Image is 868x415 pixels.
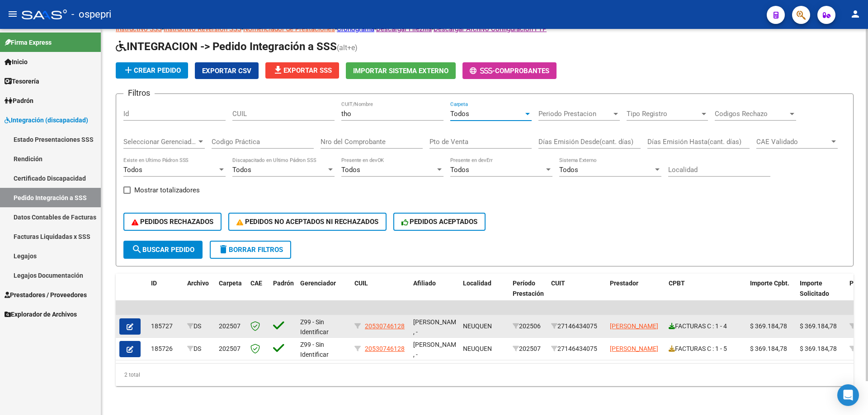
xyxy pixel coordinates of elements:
datatable-header-cell: Importe Solicitado [796,274,846,313]
span: Prestador [610,280,638,287]
span: - [470,67,495,75]
span: 202507 [219,322,241,330]
button: PEDIDOS RECHAZADOS [123,213,222,231]
span: Todos [341,166,360,174]
span: 20530746128 [365,322,405,330]
button: PEDIDOS NO ACEPTADOS NI RECHAZADOS [228,213,387,231]
div: DS [187,344,212,354]
div: 27146434075 [551,321,603,331]
span: Período Prestación [513,280,544,297]
a: Descargar Archivo Configuración FTP [434,25,547,33]
span: CAE [250,280,262,287]
datatable-header-cell: Padrón [269,274,297,313]
datatable-header-cell: Período Prestación [509,274,547,313]
mat-icon: delete [218,244,229,255]
datatable-header-cell: Archivo [184,274,215,313]
span: Padrón [273,280,294,287]
span: CPBT [669,280,685,287]
span: INTEGRACION -> Pedido Integración a SSS [116,40,337,53]
span: Periodo Prestacion [538,110,612,118]
datatable-header-cell: Afiliado [410,274,459,313]
span: Todos [559,166,578,174]
span: Explorador de Archivos [5,309,77,319]
a: Nomenclador de Prestaciones [243,25,335,33]
span: Mostrar totalizadores [134,185,200,196]
button: PEDIDOS ACEPTADOS [393,213,486,231]
datatable-header-cell: CPBT [665,274,746,313]
div: FACTURAS C : 1 - 5 [669,344,743,354]
mat-icon: add [123,65,134,75]
span: Borrar Filtros [218,246,283,254]
datatable-header-cell: CAE [247,274,269,313]
span: Tesorería [5,76,39,86]
div: 27146434075 [551,344,603,354]
span: PEDIDOS RECHAZADOS [132,218,213,226]
span: Exportar CSV [202,67,251,75]
mat-icon: menu [7,9,18,19]
datatable-header-cell: Importe Cpbt. [746,274,796,313]
span: CUIL [354,280,368,287]
span: Importe Solicitado [800,280,829,297]
span: [PERSON_NAME] [610,345,658,352]
datatable-header-cell: Prestador [606,274,665,313]
span: CUIT [551,280,565,287]
span: PEDIDOS ACEPTADOS [401,218,478,226]
div: 185727 [151,321,180,331]
button: Importar Sistema Externo [346,62,456,79]
button: Buscar Pedido [123,241,203,259]
span: Seleccionar Gerenciador [123,138,197,146]
a: Instructivo Reversión SSS [164,25,241,33]
span: Z99 - Sin Identificar [300,318,329,336]
span: Archivo [187,280,209,287]
span: 202507 [219,345,241,352]
span: $ 369.184,78 [800,322,837,330]
h3: Filtros [123,87,155,99]
span: Carpeta [219,280,242,287]
span: NEUQUEN [463,345,492,352]
span: [PERSON_NAME] [610,322,658,330]
mat-icon: person [850,9,861,19]
datatable-header-cell: Gerenciador [297,274,351,313]
span: Todos [123,166,142,174]
span: NEUQUEN [463,322,492,330]
button: Exportar SSS [265,62,339,79]
div: DS [187,321,212,331]
datatable-header-cell: CUIT [547,274,606,313]
a: Cronograma [337,25,374,33]
div: Open Intercom Messenger [837,384,859,406]
span: ID [151,280,157,287]
datatable-header-cell: Carpeta [215,274,247,313]
span: Comprobantes [495,67,549,75]
span: Exportar SSS [273,66,332,75]
datatable-header-cell: ID [147,274,184,313]
span: Afiliado [413,280,436,287]
span: (alt+e) [337,43,358,52]
div: FACTURAS C : 1 - 4 [669,321,743,331]
button: Crear Pedido [116,62,188,79]
span: Crear Pedido [123,66,181,75]
a: Descargar Filezilla [376,25,432,33]
span: CAE Validado [756,138,830,146]
span: - ospepri [71,5,111,24]
div: 202506 [513,321,544,331]
div: 2 total [116,364,854,386]
span: $ 369.184,78 [750,322,787,330]
span: Importar Sistema Externo [353,67,448,75]
span: Todos [450,166,469,174]
a: Instructivo SSS [116,25,162,33]
span: Todos [450,110,469,118]
span: Inicio [5,57,28,67]
span: PEDIDOS NO ACEPTADOS NI RECHAZADOS [236,218,378,226]
div: 185726 [151,344,180,354]
p: - - - - - [116,24,854,34]
span: Codigos Rechazo [715,110,788,118]
span: Localidad [463,280,491,287]
span: Buscar Pedido [132,246,194,254]
span: Gerenciador [300,280,336,287]
span: Padrón [5,96,33,106]
span: [PERSON_NAME] , - [413,318,462,336]
span: [PERSON_NAME] , - [413,341,462,359]
mat-icon: search [132,244,142,255]
span: $ 369.184,78 [800,345,837,352]
span: 20530746128 [365,345,405,352]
